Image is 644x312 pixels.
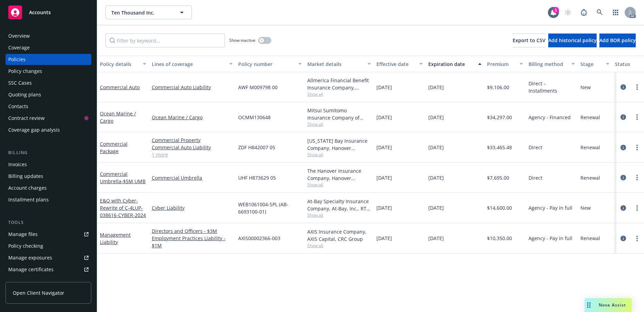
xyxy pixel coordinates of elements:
[376,60,415,68] div: Effective date
[599,37,636,44] span: Add BOR policy
[152,151,233,158] a: 1 more
[100,197,146,218] span: - Rewrite of C-4LUP-038616-CYBER-2024
[6,240,91,252] a: Policy checking
[561,6,575,19] a: Start snowing
[6,159,91,170] a: Invoices
[8,252,52,263] div: Manage exposures
[529,235,572,242] span: Agency - Pay in full
[6,101,91,112] a: Contacts
[428,204,444,211] span: [DATE]
[8,182,47,193] div: Account charges
[376,204,392,211] span: [DATE]
[152,144,233,151] a: Commercial Auto Liability
[529,204,572,211] span: Agency - Pay in full
[152,227,233,235] a: Directors and Officers - $3M
[100,110,136,124] a: Ocean Marine / Cargo
[307,107,371,121] div: Mitsui Sumitomo Insurance Company of America, Mitsui Sumitomo Insurance Group
[580,204,591,211] span: New
[619,173,627,182] a: circleInformation
[152,114,233,121] a: Ocean Marine / Cargo
[121,178,146,185] span: - $5M UMB
[8,30,30,41] div: Overview
[6,89,91,100] a: Quoting plans
[100,171,146,185] a: Commercial Umbrella
[484,56,526,72] button: Premium
[580,174,600,181] span: Renewal
[376,114,392,121] span: [DATE]
[152,235,233,249] a: Employment Practices Liability - $1M
[305,56,374,72] button: Market details
[6,30,91,41] a: Overview
[548,34,597,47] button: Add historical policy
[633,143,641,152] a: more
[580,235,600,242] span: Renewal
[376,144,392,151] span: [DATE]
[307,137,371,152] div: [US_STATE] Bay Insurance Company, Hanover Insurance Group
[553,7,559,13] div: 1
[548,37,597,44] span: Add historical policy
[633,173,641,182] a: more
[8,77,32,88] div: SSC Cases
[238,144,275,151] span: ZDF H842007 05
[529,144,542,151] span: Direct
[100,197,146,218] a: E&O with Cyber
[100,84,140,91] a: Commercial Auto
[578,56,612,72] button: Stage
[152,136,233,144] a: Commercial Property
[599,34,636,47] button: Add BOR policy
[152,60,225,68] div: Lines of coverage
[6,194,91,205] a: Installment plans
[8,113,45,124] div: Contract review
[307,243,371,248] span: Show all
[97,56,149,72] button: Policy details
[6,264,91,275] a: Manage certificates
[428,235,444,242] span: [DATE]
[513,34,545,47] button: Export to CSV
[6,149,91,156] div: Billing
[585,298,593,312] div: Drag to move
[580,60,602,68] div: Stage
[29,10,51,15] span: Accounts
[633,113,641,121] a: more
[8,159,27,170] div: Invoices
[6,182,91,193] a: Account charges
[426,56,484,72] button: Expiration date
[100,141,128,154] a: Commercial Package
[6,113,91,124] a: Contract review
[8,89,41,100] div: Quoting plans
[529,114,571,121] span: Agency - Financed
[609,6,623,19] a: Switch app
[307,182,371,188] span: Show all
[374,56,426,72] button: Effective date
[100,60,139,68] div: Policy details
[529,174,542,181] span: Direct
[8,101,28,112] div: Contacts
[376,235,392,242] span: [DATE]
[8,171,43,182] div: Billing updates
[307,152,371,158] span: Show all
[8,276,43,287] div: Manage claims
[487,174,509,181] span: $7,695.00
[8,124,60,135] div: Coverage gap analysis
[13,289,64,296] span: Open Client Navigator
[152,204,233,211] a: Cyber Liability
[577,6,591,19] a: Report a Bug
[487,204,512,211] span: $14,600.00
[428,84,444,91] span: [DATE]
[619,143,627,152] a: circleInformation
[6,252,91,263] a: Manage exposures
[487,235,512,242] span: $10,350.00
[105,34,225,47] input: Filter by keyword...
[8,264,54,275] div: Manage certificates
[428,144,444,151] span: [DATE]
[307,212,371,218] span: Show all
[307,121,371,127] span: Show all
[529,80,575,94] span: Direct - Installments
[6,124,91,135] a: Coverage gap analysis
[307,91,371,97] span: Show all
[229,37,255,43] span: Show inactive
[633,83,641,91] a: more
[428,60,474,68] div: Expiration date
[105,6,192,19] button: Ten Thousand Inc.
